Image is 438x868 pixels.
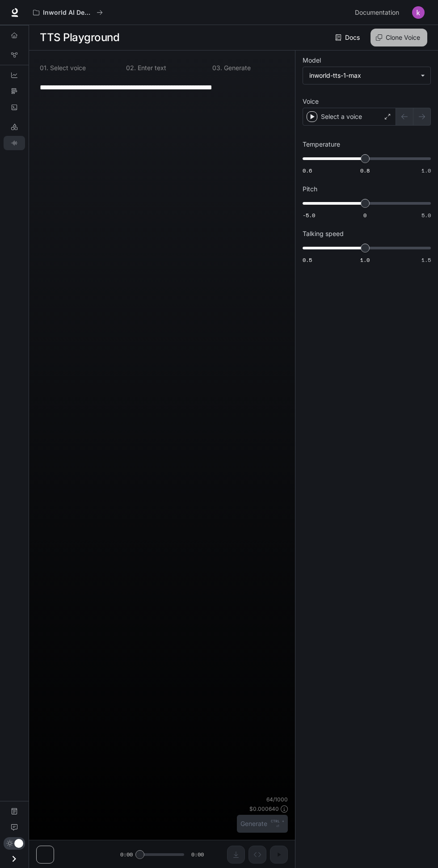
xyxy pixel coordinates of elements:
[421,167,431,174] span: 1.0
[212,65,222,71] p: 0 3 .
[40,29,119,46] h1: TTS Playground
[4,28,25,42] a: Overview
[333,29,363,46] a: Docs
[14,838,23,848] span: Dark mode toggle
[4,68,25,82] a: Dashboards
[303,211,315,219] span: -5.0
[363,211,366,219] span: 0
[4,100,25,114] a: Logs
[421,211,431,219] span: 5.0
[4,850,24,868] button: Open drawer
[360,167,370,174] span: 0.8
[4,804,25,818] a: Documentation
[29,4,107,21] button: All workspaces
[351,4,406,21] a: Documentation
[4,120,25,134] a: LLM Playground
[360,256,370,264] span: 1.0
[249,805,279,813] p: $ 0.000640
[4,84,25,98] a: Traces
[222,65,251,71] p: Generate
[40,65,48,71] p: 0 1 .
[303,167,312,174] span: 0.6
[266,796,288,803] p: 64 / 1000
[126,65,136,71] p: 0 2 .
[303,186,317,192] p: Pitch
[303,231,344,237] p: Talking speed
[136,65,166,71] p: Enter text
[409,4,427,21] button: User avatar
[303,98,319,105] p: Voice
[421,256,431,264] span: 1.5
[43,9,93,17] p: Inworld AI Demos
[4,136,25,150] a: TTS Playground
[309,71,416,80] div: inworld-tts-1-max
[355,7,399,18] span: Documentation
[303,57,321,63] p: Model
[4,820,25,834] a: Feedback
[412,6,425,19] img: User avatar
[303,256,312,264] span: 0.5
[48,65,86,71] p: Select voice
[303,67,430,84] div: inworld-tts-1-max
[321,112,362,121] p: Select a voice
[371,29,427,46] button: Clone Voice
[4,48,25,62] a: Graph Registry
[303,141,340,147] p: Temperature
